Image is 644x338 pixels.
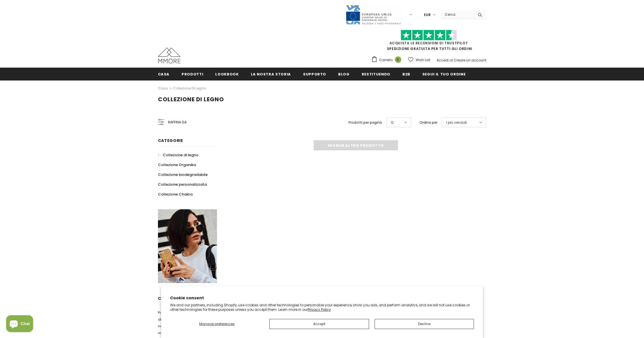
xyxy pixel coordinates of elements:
a: Acquista le recensioni di TrustPilot [389,41,468,45]
a: Collezione Organika [158,160,196,170]
span: La nostra storia [251,72,291,77]
a: La nostra storia [251,68,291,80]
span: Collezione biodegradabile [158,172,208,177]
a: Restituendo [362,68,390,80]
a: Prodotti [182,68,203,80]
span: 12 [391,120,394,125]
a: Lookbook [215,68,239,80]
span: Collezione di legno [163,152,198,158]
img: Fidati di Pilot Stars [401,30,457,41]
button: Accept [269,319,369,329]
a: Collezione biodegradabile [158,170,208,180]
span: contempo uUna più [158,296,205,301]
h2: Cookie consent [170,295,474,301]
span: 0 [395,56,401,63]
span: Collezione di legno [158,95,224,103]
a: Collezione di legno [173,86,206,91]
span: Wish List [416,57,430,63]
a: B2B [402,68,410,80]
button: Manage preferences [170,319,264,329]
a: Segui il tuo ordine [422,68,466,80]
span: Blog [338,72,350,77]
span: Restituendo [362,72,390,77]
a: Carrello 0 [371,56,404,64]
span: or [450,58,453,63]
span: B2B [402,72,410,77]
span: SPEDIZIONE GRATUITA PER TUTTI GLI ORDINI [371,32,486,51]
span: Collezione personalizzata [158,182,207,187]
span: EUR [424,12,431,18]
img: Casi MMORE [158,48,180,63]
input: Search Site [441,10,474,19]
span: Prodotti [182,72,203,77]
a: Blog [338,68,350,80]
span: Categorie [158,138,183,143]
a: Casa [158,85,168,92]
span: I più venduti [446,120,467,125]
a: Collezione personalizzata [158,180,207,189]
p: We and our partners, including Shopify, use cookies and other technologies to personalize your ex... [170,303,474,312]
span: Carrello [379,57,393,63]
span: Lookbook [215,72,239,77]
a: supporto [303,68,326,80]
a: Collezione di legno [158,150,198,160]
label: Prodotti per pagina [349,120,382,125]
label: Ordina per [420,120,437,125]
span: supporto [303,72,326,77]
span: Raffina da [168,119,187,125]
a: Collezione Chakra [158,189,192,199]
span: Casa [158,72,170,77]
span: Collezione Chakra [158,192,192,197]
a: Accedi [437,58,449,63]
a: Casa [158,68,170,80]
a: Javni Razpis [345,12,402,17]
span: Segui il tuo ordine [422,72,466,77]
span: Manage preferences [199,321,235,326]
span: Collezione Organika [158,162,196,167]
inbox-online-store-chat: Shopify online store chat [4,315,35,334]
a: Privacy Policy [308,307,331,312]
img: Javni Razpis [345,4,402,25]
button: Decline [375,319,474,329]
a: Creare un account [454,58,486,63]
a: Wish List [408,55,430,65]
